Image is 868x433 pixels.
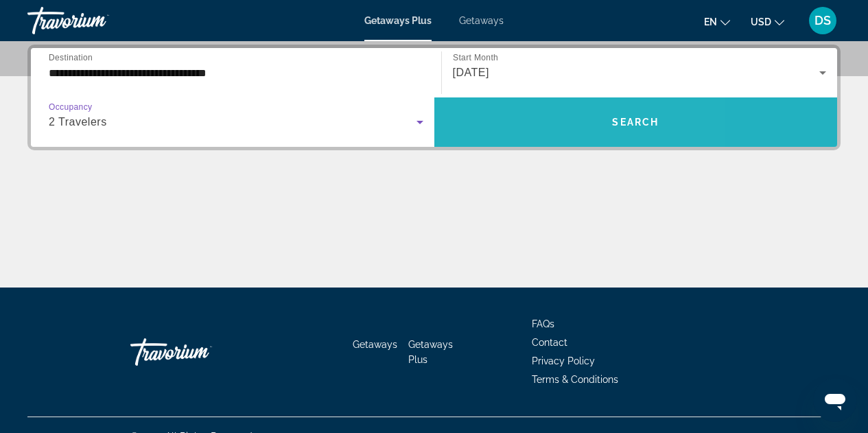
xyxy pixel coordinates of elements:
span: Start Month [453,54,498,62]
span: en [704,16,717,27]
button: Change language [704,12,730,32]
a: Contact [532,337,567,348]
a: Getaways [459,15,504,26]
a: Getaways [353,339,397,350]
iframe: Button to launch messaging window [813,378,857,422]
span: 2 Travelers [49,116,107,128]
button: User Menu [805,6,841,35]
span: DS [814,14,831,27]
span: Occupancy [49,103,92,112]
a: Privacy Policy [532,355,595,366]
span: USD [751,16,771,27]
a: Getaways Plus [364,15,432,26]
a: Travorium [130,331,268,373]
a: Getaways Plus [408,339,453,365]
button: Change currency [751,12,784,32]
span: Search [612,117,659,128]
button: Search [434,97,838,147]
a: FAQs [532,318,554,329]
span: Destination [49,53,93,62]
span: [DATE] [453,67,489,78]
a: Terms & Conditions [532,374,618,385]
div: Search widget [31,48,837,147]
a: Travorium [27,3,165,38]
